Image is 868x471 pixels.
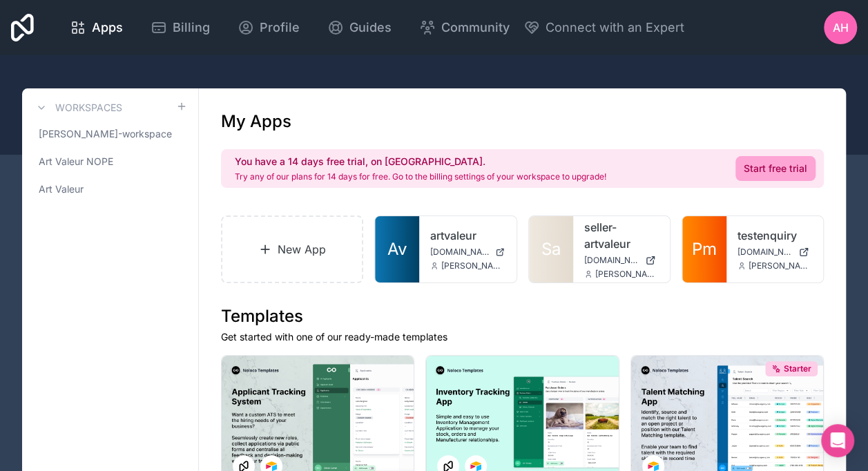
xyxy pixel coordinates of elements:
[33,99,122,116] a: Workspaces
[173,18,210,37] span: Billing
[375,216,419,282] a: Av
[523,18,684,37] button: Connect with an Expert
[595,269,659,280] span: [PERSON_NAME][EMAIL_ADDRESS][DOMAIN_NAME]
[735,156,816,181] a: Start free trial
[408,12,521,43] a: Community
[387,238,407,260] span: Av
[821,424,854,457] div: Open Intercom Messenger
[546,18,684,37] span: Connect with an Expert
[39,182,84,196] span: Art Valeur
[39,155,113,169] span: Art Valeur NOPE
[441,18,510,37] span: Community
[235,155,606,169] h2: You have a 14 days free trial, on [GEOGRAPHIC_DATA].
[139,12,221,43] a: Billing
[441,260,505,271] span: [PERSON_NAME][EMAIL_ADDRESS][DOMAIN_NAME]
[737,227,812,244] a: testenquiry
[529,216,573,282] a: Sa
[584,255,659,266] a: [DOMAIN_NAME]
[833,19,849,36] span: AH
[59,12,134,43] a: Apps
[430,247,490,258] span: [DOMAIN_NAME]
[33,149,187,174] a: Art Valeur NOPE
[221,330,824,344] p: Get started with one of our ready-made templates
[221,110,291,133] h1: My Apps
[316,12,403,43] a: Guides
[737,247,812,258] a: [DOMAIN_NAME]
[92,18,123,37] span: Apps
[221,305,824,327] h1: Templates
[349,18,392,37] span: Guides
[737,247,793,258] span: [DOMAIN_NAME]
[541,238,561,260] span: Sa
[784,363,811,374] span: Starter
[33,122,187,146] a: [PERSON_NAME]-workspace
[221,215,363,283] a: New App
[430,247,505,258] a: [DOMAIN_NAME]
[33,177,187,202] a: Art Valeur
[430,227,505,244] a: artvaleur
[260,18,300,37] span: Profile
[235,171,606,182] p: Try any of our plans for 14 days for free. Go to the billing settings of your workspace to upgrade!
[584,255,639,266] span: [DOMAIN_NAME]
[749,260,812,271] span: [PERSON_NAME][EMAIL_ADDRESS][DOMAIN_NAME]
[682,216,726,282] a: Pm
[584,219,659,252] a: seller-artvaleur
[39,127,172,141] span: [PERSON_NAME]-workspace
[692,238,717,260] span: Pm
[226,12,311,43] a: Profile
[55,101,122,115] h3: Workspaces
